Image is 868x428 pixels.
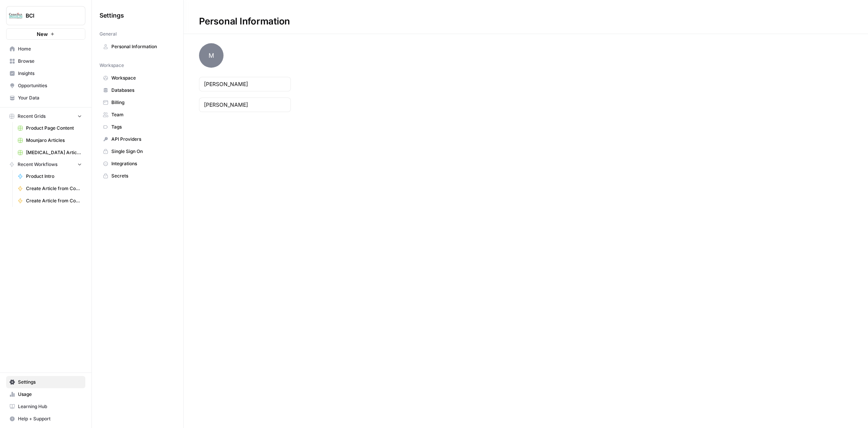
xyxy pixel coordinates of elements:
span: Workspace [111,75,172,81]
span: Opportunities [18,82,82,89]
span: Create Article from Content Brief - [PERSON_NAME] [26,185,82,192]
span: Tags [111,124,172,130]
span: Your Data [18,94,82,101]
a: Mounjaro Articles [14,134,85,146]
a: Workspace [100,72,176,84]
a: Product Page Content [14,122,85,134]
img: BCI Logo [9,9,23,23]
span: Billing [111,99,172,106]
a: Learning Hub [6,400,85,413]
a: Billing [100,96,176,109]
a: Your Data [6,92,85,104]
a: Home [6,43,85,55]
span: Insights [18,70,82,77]
a: Create Article from Content Brief - [PERSON_NAME] [14,182,85,195]
span: BCI [26,12,72,20]
div: Personal Information [184,15,305,28]
span: Product Intro [26,173,82,180]
a: Tags [100,121,176,133]
span: M [199,43,224,68]
a: API Providers [100,133,176,145]
span: Browse [18,58,82,65]
a: Single Sign On [100,145,176,158]
button: Workspace: BCI [6,6,85,25]
span: General [100,31,117,37]
span: Help + Support [18,415,82,422]
span: Secrets [111,173,172,179]
a: Integrations [100,158,176,170]
a: Databases [100,84,176,96]
span: Personal Information [111,43,172,50]
a: Personal Information [100,41,176,53]
a: Browse [6,55,85,67]
span: Learning Hub [18,403,82,410]
span: Settings [18,379,82,386]
span: Home [18,46,82,52]
a: Opportunities [6,80,85,92]
span: Product Page Content [26,125,82,132]
button: Help + Support [6,413,85,425]
span: Usage [18,391,82,398]
span: API Providers [111,136,172,143]
a: Secrets [100,170,176,182]
span: Settings [100,11,124,20]
a: Settings [6,376,85,388]
button: New [6,28,85,40]
button: Recent Workflows [6,159,85,170]
a: Product Intro [14,170,85,182]
span: Databases [111,87,172,94]
span: Workspace [100,62,124,69]
span: Create Article from Content Brief - [MEDICAL_DATA] [26,197,82,204]
a: Insights [6,67,85,80]
span: Recent Workflows [18,161,57,168]
span: Team [111,111,172,118]
span: Recent Grids [18,113,46,120]
span: Single Sign On [111,148,172,155]
a: Usage [6,388,85,400]
span: New [37,30,48,38]
span: Integrations [111,160,172,167]
a: Create Article from Content Brief - [MEDICAL_DATA] [14,195,85,207]
button: Recent Grids [6,111,85,122]
a: [MEDICAL_DATA] Articles [14,146,85,159]
span: Mounjaro Articles [26,137,82,144]
span: [MEDICAL_DATA] Articles [26,149,82,156]
a: Team [100,109,176,121]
